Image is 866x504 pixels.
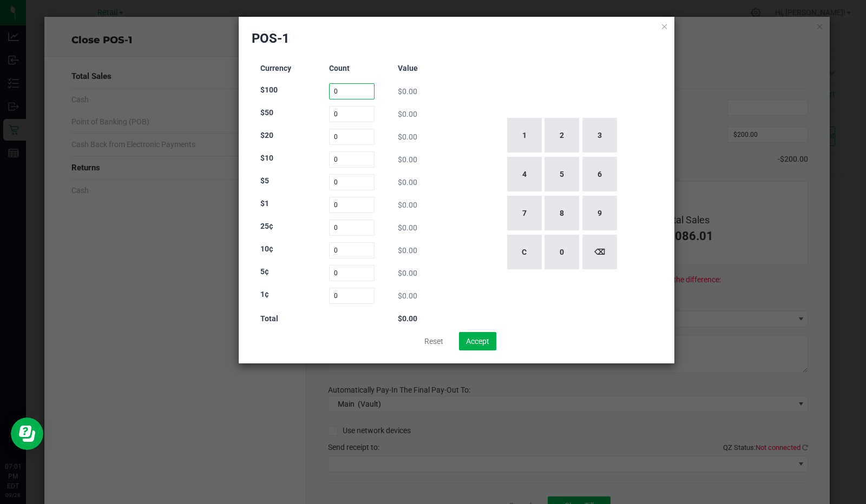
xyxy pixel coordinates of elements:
[544,157,579,191] button: 5
[11,417,43,450] iframe: Resource center
[398,246,417,255] span: $0.00
[507,118,542,152] button: 1
[417,332,450,350] button: Reset
[507,196,542,230] button: 7
[544,235,579,269] button: 0
[329,106,375,122] input: Count
[398,315,444,323] h3: $0.00
[329,197,375,213] input: Count
[507,235,542,269] button: C
[582,157,617,191] button: 6
[398,291,417,300] span: $0.00
[544,196,579,230] button: 8
[260,243,273,255] label: 10¢
[459,332,496,350] button: Accept
[260,130,273,141] label: $20
[260,175,269,187] label: $5
[398,110,417,118] span: $0.00
[329,288,375,304] input: Count
[252,30,290,47] h2: POS-1
[582,118,617,152] button: 3
[260,198,269,209] label: $1
[329,64,375,72] h3: Count
[260,64,306,72] h3: Currency
[398,223,417,232] span: $0.00
[260,152,273,164] label: $10
[260,315,306,323] h3: Total
[260,289,269,300] label: 1¢
[329,265,375,281] input: Count
[329,83,375,100] input: Count
[329,220,375,236] input: Count
[398,201,417,209] span: $0.00
[260,107,273,118] label: $50
[329,174,375,190] input: Count
[582,196,617,230] button: 9
[582,235,617,269] button: ⌫
[398,64,444,72] h3: Value
[260,266,269,277] label: 5¢
[398,132,417,141] span: $0.00
[544,118,579,152] button: 2
[398,269,417,277] span: $0.00
[260,84,278,96] label: $100
[329,129,375,145] input: Count
[398,178,417,187] span: $0.00
[260,221,273,232] label: 25¢
[398,155,417,164] span: $0.00
[398,87,417,96] span: $0.00
[507,157,542,191] button: 4
[329,242,375,258] input: Count
[329,151,375,168] input: Count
